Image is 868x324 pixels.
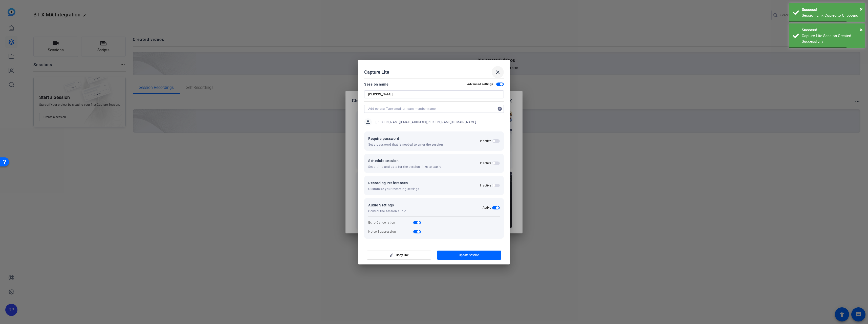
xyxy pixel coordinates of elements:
span: Schedule session [368,158,442,164]
span: Set a time and date for the session links to expire [368,165,442,169]
span: × [860,26,863,33]
button: Add [496,105,504,113]
span: Customize your recording settings [368,187,419,191]
div: Noise Suppression [368,230,396,234]
span: Recording Preferences [368,180,419,186]
mat-icon: close [495,69,501,75]
h2: Inactive [480,139,491,143]
mat-icon: add_circle [496,105,504,113]
div: Capture Lite [364,66,504,78]
div: Capture Lite Session Created Successfully [802,33,861,44]
span: Control the session audio [368,209,406,213]
div: Echo Cancellation [368,221,395,225]
button: Copy link [367,251,431,260]
button: Close [860,5,863,13]
button: Close [860,26,863,33]
h2: Inactive [480,161,491,165]
mat-icon: person [364,118,372,126]
span: Copy link [396,253,408,257]
h2: Inactive [480,183,491,187]
div: Success! [802,7,861,13]
div: Session name [364,81,388,87]
span: Set a password that is needed to enter the session [368,143,443,147]
span: × [860,6,863,12]
span: Audio Settings [368,202,406,208]
input: Enter Session Name [368,91,500,97]
div: Success! [802,27,861,33]
button: Update session [437,251,502,260]
h2: Active [483,206,491,210]
h2: Advanced settings [467,82,493,86]
span: [PERSON_NAME][EMAIL_ADDRESS][PERSON_NAME][DOMAIN_NAME] [376,120,476,124]
input: Add others: Type email or team member name [368,106,495,112]
span: Require password [368,136,443,142]
div: Session Link Copied to Clipboard [802,13,861,18]
span: Update session [459,253,480,257]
